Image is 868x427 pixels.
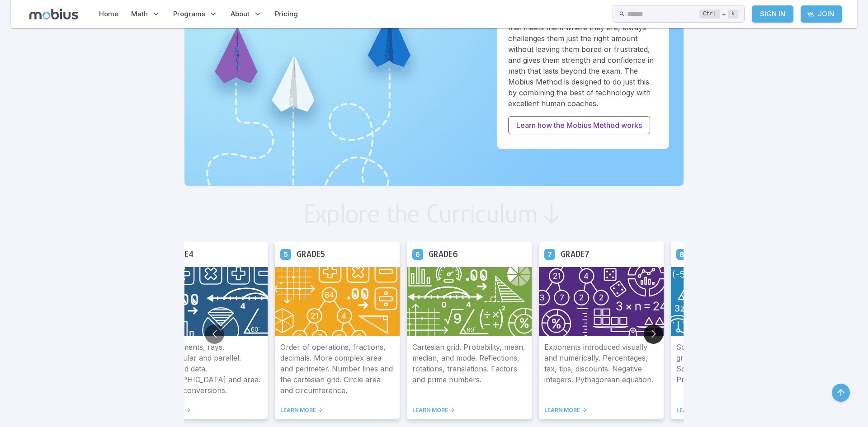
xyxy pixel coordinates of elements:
[280,342,394,396] p: Order of operations, fractions, decimals. More complex area and perimeter. Number lines and the c...
[275,267,400,336] img: Grade 5
[539,267,664,336] img: Grade 7
[407,267,532,336] img: Grade 6
[801,5,842,23] a: Join
[561,247,590,261] h5: Grade 7
[280,407,394,414] a: LEARN MORE ->
[412,407,526,414] a: LEARN MORE ->
[516,120,642,131] p: Learn how the Mobius Method works
[676,407,790,414] a: LEARN MORE ->
[728,9,738,19] kbd: k
[429,247,458,261] h5: Grade 6
[96,4,121,24] a: Home
[412,342,526,396] p: Cartesian grid. Probability, mean, median, and mode. Reflections, rotations, translations. Factor...
[676,342,790,396] p: Scientific notation. Slope and graphing equations on graphs. Solving algebraic equations. Probabi...
[644,324,663,344] button: Go to next slide
[699,9,720,19] kbd: Ctrl
[272,4,301,24] a: Pricing
[173,9,205,19] span: Programs
[231,9,250,19] span: About
[676,249,687,259] a: Grade 8
[412,249,423,259] a: Grade 6
[148,407,262,414] a: LEARN MORE ->
[131,9,148,19] span: Math
[671,267,796,336] img: Grade 8
[148,342,262,396] p: Lines, segments, rays. Perpendicular and parallel. Graphs and data. [GEOGRAPHIC_DATA] and area. U...
[143,267,268,336] img: Grade 4
[303,200,538,227] h2: Explore the Curriculum
[544,249,555,259] a: Grade 7
[508,11,658,109] p: You want math education for your child that meets them where they are, always challenges them jus...
[280,249,291,259] a: Grade 5
[544,342,658,396] p: Exponents introduced visually and numerically. Percentages, tax, tips, discounts. Negative intege...
[297,247,325,261] h5: Grade 5
[544,407,658,414] a: LEARN MORE ->
[699,9,738,19] div: +
[205,324,224,344] button: Go to previous slide
[752,5,793,23] a: Sign In
[508,116,650,134] a: Learn how the Mobius Method works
